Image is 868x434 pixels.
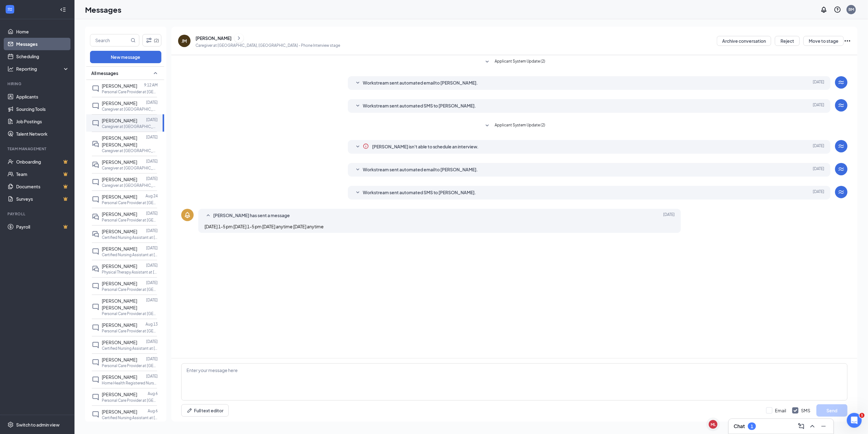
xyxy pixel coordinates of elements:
[146,228,158,233] p: [DATE]
[146,211,158,216] p: [DATE]
[483,122,491,129] svg: SmallChevronDown
[102,340,137,345] span: [PERSON_NAME]
[92,140,99,148] svg: DoubleChat
[363,102,476,110] span: Workstream sent automated SMS to [PERSON_NAME].
[102,183,158,188] p: Caregiver at [GEOGRAPHIC_DATA], [GEOGRAPHIC_DATA]
[102,252,158,257] p: Certified Nursing Assistant at [GEOGRAPHIC_DATA], [GEOGRAPHIC_DATA]
[16,50,69,63] a: Scheduling
[144,82,158,88] p: 9:12 AM
[16,38,69,50] a: Messages
[92,196,99,203] svg: ChatInactive
[213,212,290,219] span: [PERSON_NAME] has sent a message
[196,43,340,48] p: Caregiver at [GEOGRAPHIC_DATA], [GEOGRAPHIC_DATA] - Phone Interview stage
[102,246,137,252] span: [PERSON_NAME]
[483,58,546,66] button: SmallChevronDownApplicant System Update (2)
[146,339,158,344] p: [DATE]
[102,415,158,420] p: Certified Nursing Assistant at [GEOGRAPHIC_DATA], [GEOGRAPHIC_DATA]
[796,421,806,431] button: ComposeMessage
[102,298,137,310] span: [PERSON_NAME] [PERSON_NAME]
[102,357,137,362] span: [PERSON_NAME]
[146,117,158,122] p: [DATE]
[148,391,158,396] p: Aug 6
[102,107,158,112] p: Caregiver at [GEOGRAPHIC_DATA], [GEOGRAPHIC_DATA]
[7,146,68,151] div: Team Management
[146,100,158,105] p: [DATE]
[90,51,161,63] button: New message
[16,180,69,193] a: DocumentsCrown
[813,79,824,87] span: [DATE]
[102,200,158,205] p: Personal Care Provider at [GEOGRAPHIC_DATA], [GEOGRAPHIC_DATA]
[751,424,753,429] div: 1
[7,66,14,72] svg: Analysis
[102,328,158,334] p: Personal Care Provider at [GEOGRAPHIC_DATA]
[92,341,99,349] svg: ChatInactive
[363,143,369,149] svg: Info
[483,122,546,129] button: SmallChevronDownApplicant System Update (2)
[145,37,153,44] svg: Filter
[102,287,158,292] p: Personal Care Provider at [GEOGRAPHIC_DATA], [GEOGRAPHIC_DATA]
[363,189,476,196] span: Workstream sent automated SMS to [PERSON_NAME].
[16,103,69,115] a: Sourcing Tools
[16,156,69,168] a: OnboardingCrown
[102,217,158,223] p: Personal Care Provider at [GEOGRAPHIC_DATA]
[16,128,69,140] a: Talent Network
[102,346,158,351] p: Certified Nursing Assistant at [GEOGRAPHIC_DATA]
[734,423,745,430] h3: Chat
[820,423,827,430] svg: Minimize
[196,35,232,41] div: [PERSON_NAME]
[838,165,845,173] svg: WorkstreamLogo
[92,230,99,238] svg: DoubleChat
[7,211,68,217] div: Payroll
[90,34,129,46] input: Search
[102,211,137,217] span: [PERSON_NAME]
[102,177,137,182] span: [PERSON_NAME]
[775,36,800,46] button: Reject
[205,224,324,229] span: [DATE] 1-5 pm [DATE] 1-5 pm [DATE] anytime [DATE] anytime
[92,265,99,273] svg: DoubleChat
[102,409,137,414] span: [PERSON_NAME]
[102,165,158,171] p: Caregiver at [GEOGRAPHIC_DATA], [GEOGRAPHIC_DATA]
[813,143,824,151] span: [DATE]
[236,34,242,42] svg: ChevronRight
[16,422,60,428] div: Switch to admin view
[848,7,854,12] div: BM
[16,25,69,38] a: Home
[7,81,68,86] div: Hiring
[102,281,137,286] span: [PERSON_NAME]
[146,193,158,199] p: Aug 24
[92,85,99,92] svg: ChatInactive
[838,102,845,109] svg: WorkstreamLogo
[92,248,99,255] svg: ChatInactive
[7,6,13,12] svg: WorkstreamLogo
[92,161,99,169] svg: DoubleChat
[142,34,161,46] button: Filter (2)
[813,189,824,196] span: [DATE]
[234,33,244,43] button: ChevronRight
[102,89,158,94] p: Personal Care Provider at [GEOGRAPHIC_DATA]
[146,322,158,327] p: Aug 13
[813,102,824,110] span: [DATE]
[495,122,546,129] span: Applicant System Update (2)
[92,178,99,186] svg: ChatInactive
[102,83,137,89] span: [PERSON_NAME]
[181,404,229,417] button: Full text editorPen
[92,359,99,366] svg: ChatInactive
[16,193,69,205] a: SurveysCrown
[16,115,69,128] a: Job Postings
[92,283,99,290] svg: ChatInactive
[92,102,99,110] svg: ChatInactive
[102,392,137,397] span: [PERSON_NAME]
[148,408,158,414] p: Aug 6
[354,143,362,151] svg: SmallChevronDown
[372,143,479,151] span: [PERSON_NAME] isn't able to schedule an interview.
[102,135,137,147] span: [PERSON_NAME] [PERSON_NAME]
[102,235,158,240] p: Certified Nursing Assistant at [GEOGRAPHIC_DATA], [GEOGRAPHIC_DATA]
[16,221,69,233] a: PayrollCrown
[92,411,99,418] svg: ChatInactive
[205,212,212,219] svg: SmallChevronUp
[813,166,824,173] span: [DATE]
[102,374,137,380] span: [PERSON_NAME]
[717,36,771,46] button: Archive conversation
[838,79,845,86] svg: WorkstreamLogo
[102,270,158,275] p: Physical Therapy Assistant at [GEOGRAPHIC_DATA], [GEOGRAPHIC_DATA]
